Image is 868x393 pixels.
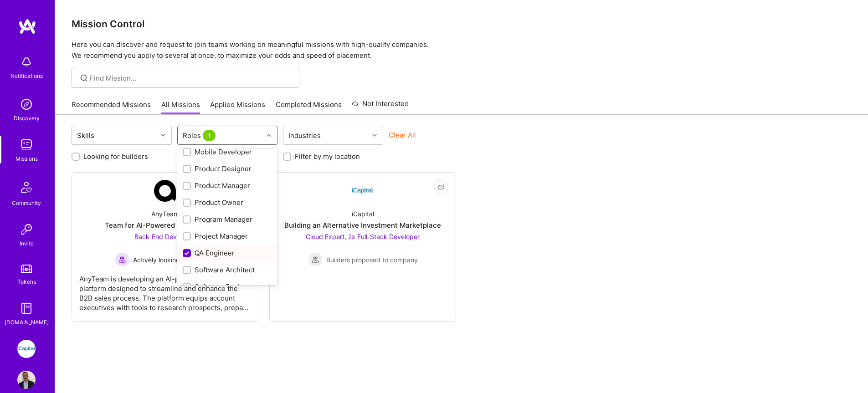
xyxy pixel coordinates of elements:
div: Community [12,198,41,208]
i: icon Chevron [161,133,165,138]
span: Cloud Expert, 2x Full-Stack Developer [306,233,420,240]
p: Here you can discover and request to join teams working on meaningful missions with high-quality ... [72,39,852,61]
img: Company Logo [352,180,374,202]
span: Back-End Developer [134,233,195,240]
a: Not Interested [352,98,409,115]
a: Applied Missions [210,100,265,115]
div: [DOMAIN_NAME] [5,317,49,327]
img: Company Logo [154,180,176,202]
img: tokens [21,265,32,273]
i: icon Chevron [372,133,377,138]
div: Skills [75,129,97,142]
a: Recommended Missions [72,100,151,115]
i: icon Chevron [267,133,271,138]
img: guide book [17,299,36,317]
img: discovery [17,95,36,113]
div: Product Designer [183,164,272,174]
a: Completed Missions [276,100,342,115]
span: Builders proposed to company [326,255,418,265]
div: Project Manager [183,231,272,241]
img: Community [15,176,37,198]
div: Roles [180,129,220,142]
div: Program Manager [183,214,272,224]
img: Actively looking for builders [115,252,129,267]
i: icon SearchGrey [79,73,89,83]
div: Notifications [10,71,43,81]
img: User Avatar [17,371,36,389]
span: Actively looking for builders [133,255,216,265]
a: User Avatar [15,371,38,389]
img: iCapital: Building an Alternative Investment Marketplace [17,340,36,358]
img: Builders proposed to company [308,252,323,267]
button: Clear All [389,130,416,140]
input: Find Mission... [90,73,293,83]
div: Product Manager [183,181,272,190]
div: Invite [20,239,34,248]
img: teamwork [17,136,36,154]
div: Software Engineer [183,282,272,291]
div: Missions [15,154,38,163]
div: Product Owner [183,198,272,207]
span: 1 [203,130,216,141]
a: Company LogoAnyTeamTeam for AI-Powered Sales PlatformBack-End Developer Actively looking for buil... [79,180,251,314]
div: Mobile Developer [183,147,272,157]
label: Filter by my location [295,152,360,161]
div: Industries [286,129,323,142]
div: Team for AI-Powered Sales Platform [105,220,226,230]
label: Looking for builders [83,152,148,161]
div: Building an Alternative Investment Marketplace [284,220,441,230]
div: QA Engineer [183,248,272,258]
img: bell [17,53,36,71]
div: AnyTeam [151,209,179,219]
a: All Missions [161,100,200,115]
img: logo [18,18,36,35]
div: AnyTeam is developing an AI-powered desktop platform designed to streamline and enhance the B2B s... [79,267,251,312]
div: Software Architect [183,265,272,275]
i: icon EyeClosed [437,184,445,191]
div: iCapital [352,209,374,219]
img: Invite [17,220,36,239]
h3: Mission Control [72,18,852,30]
a: iCapital: Building an Alternative Investment Marketplace [15,340,38,358]
div: Tokens [17,277,36,286]
a: Company LogoiCapitalBuilding an Alternative Investment MarketplaceCloud Expert, 2x Full-Stack Dev... [277,180,448,314]
div: Discovery [14,113,40,123]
